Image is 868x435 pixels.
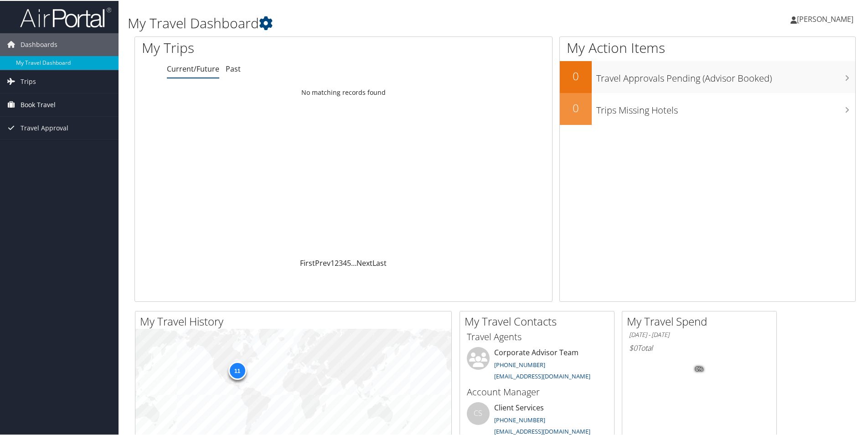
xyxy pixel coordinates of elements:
a: 4 [343,257,347,267]
tspan: 0% [696,366,703,371]
h3: Travel Agents [467,330,607,342]
td: No matching records found [135,83,552,100]
a: Last [372,257,387,267]
a: Past [226,63,241,73]
span: Book Travel [21,93,56,115]
a: [PERSON_NAME] [790,5,863,32]
a: 5 [347,257,351,267]
span: … [351,257,356,267]
h6: Total [629,342,770,352]
div: 11 [228,361,246,379]
h2: 0 [560,67,592,83]
a: [PHONE_NUMBER] [494,415,545,423]
div: CS [467,401,490,424]
h6: [DATE] - [DATE] [629,330,770,338]
a: Next [356,257,372,267]
a: 0Trips Missing Hotels [560,92,855,124]
h2: My Travel Contacts [465,313,614,328]
span: Dashboards [21,32,57,55]
a: [PHONE_NUMBER] [494,360,545,368]
a: Current/Future [167,63,219,73]
h2: My Travel Spend [627,313,776,328]
span: $0 [629,342,637,352]
h1: My Action Items [560,37,855,57]
a: [EMAIL_ADDRESS][DOMAIN_NAME] [494,371,590,379]
span: [PERSON_NAME] [797,13,853,23]
a: First [300,257,315,267]
a: Prev [315,257,331,267]
h1: My Trips [142,37,372,57]
span: Trips [21,69,36,92]
img: airportal-logo.png [20,6,111,27]
a: 2 [335,257,339,267]
a: 3 [339,257,343,267]
li: Corporate Advisor Team [462,346,612,383]
h2: 0 [560,99,592,115]
h3: Trips Missing Hotels [596,98,855,116]
a: 0Travel Approvals Pending (Advisor Booked) [560,60,855,92]
a: 1 [331,257,335,267]
span: Travel Approval [21,116,68,139]
h3: Travel Approvals Pending (Advisor Booked) [596,67,855,84]
a: [EMAIL_ADDRESS][DOMAIN_NAME] [494,426,590,435]
h3: Account Manager [467,385,607,398]
h2: My Travel History [140,313,451,328]
h1: My Travel Dashboard [128,13,618,32]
